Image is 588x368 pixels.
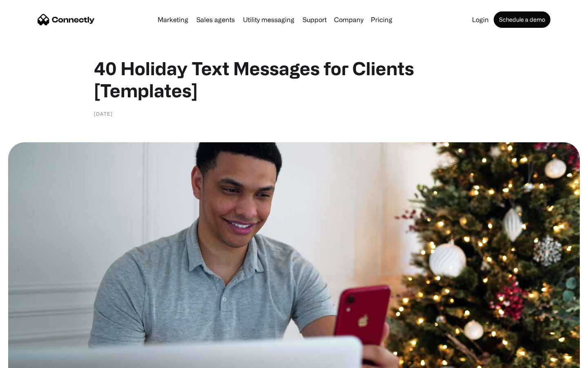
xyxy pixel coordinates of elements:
a: Pricing [367,16,396,23]
ul: Language list [16,354,49,365]
a: Utility messaging [240,16,298,23]
a: Support [299,16,330,23]
a: Login [469,16,492,23]
div: Company [334,14,363,25]
aside: Language selected: English [8,354,49,365]
a: Schedule a demo [494,11,550,28]
a: Marketing [154,16,192,23]
div: [DATE] [94,110,113,118]
h1: 40 Holiday Text Messages for Clients [Templates] [94,57,494,101]
a: Sales agents [193,16,238,23]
